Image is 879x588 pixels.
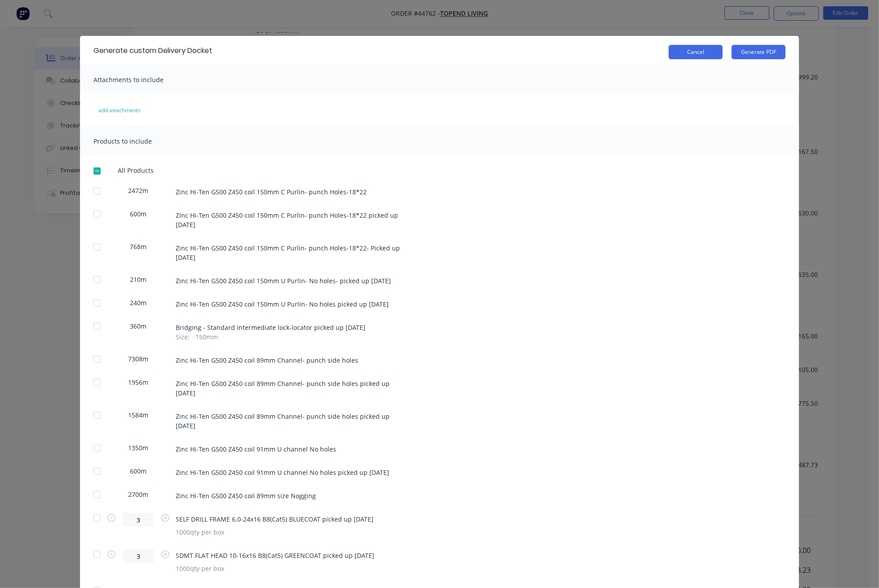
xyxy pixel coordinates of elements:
span: SDMT FLAT HEAD 10-16x16 B8(Cat5) GREENCOAT picked up [DATE] [176,551,374,560]
span: 2700m [123,490,154,499]
span: Attachments to include [93,75,164,84]
span: Zinc Hi-Ten G500 Z450 coil 89mm Channel- punch side holes picked up [DATE] [176,379,400,398]
span: 600m [125,466,152,476]
span: 1350m [123,443,154,452]
span: 2472m [123,186,154,195]
span: Zinc Hi-Ten G500 Z450 coil 89mm Channel- punch side holes picked up [DATE] [176,412,400,430]
span: 360m [125,321,152,331]
span: 210m [125,275,152,284]
span: Zinc Hi-Ten G500 Z450 coil 91mm U channel No holes [176,444,336,454]
span: Bridging - Standard Intermediate lock-locator picked up [DATE] [176,323,365,332]
span: 600m [125,209,152,219]
button: add attachments [89,103,150,118]
div: Generate custom Delivery Docket [93,45,212,56]
span: 768m [125,242,152,251]
span: Size : [176,332,190,342]
span: Zinc Hi-Ten G500 Z450 coil 91mm U channel No holes picked up [DATE] [176,468,389,477]
span: Zinc Hi-Ten G500 Z450 coil 89mm size Nogging [176,491,316,500]
span: Zinc Hi-Ten G500 Z450 coil 150mm C Purlin- punch Holes-18*22 [176,187,367,197]
span: Zinc Hi-Ten G500 Z450 coil 150mm U Purlin- No holes picked up [DATE] [176,299,389,309]
div: 1000qty per box [176,564,374,573]
span: 240m [125,298,152,307]
span: 150mm [195,332,218,342]
span: 1584m [123,410,154,420]
span: Products to include [93,137,152,145]
span: Zinc Hi-Ten G500 Z450 coil 150mm C Purlin- punch Holes-18*22- Picked up [DATE] [176,243,400,262]
div: 1000qty per box [176,527,373,537]
span: SELF DRILL FRAME 6.0-24x16 B8(Cat5) BLUECOAT picked up [DATE] [176,514,373,524]
span: Zinc Hi-Ten G500 Z450 coil 150mm C Purlin- punch Holes-18*22 picked up [DATE] [176,211,400,229]
span: 7308m [123,354,154,364]
span: 1956m [123,377,154,387]
button: Generate PDF [732,45,786,59]
span: Zinc Hi-Ten G500 Z450 coil 150mm U Purlin- No holes- picked up [DATE] [176,276,391,285]
button: Cancel [669,45,723,59]
span: Zinc Hi-Ten G500 Z450 coil 89mm Channel- punch side holes [176,355,358,365]
span: All Products [118,166,160,175]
